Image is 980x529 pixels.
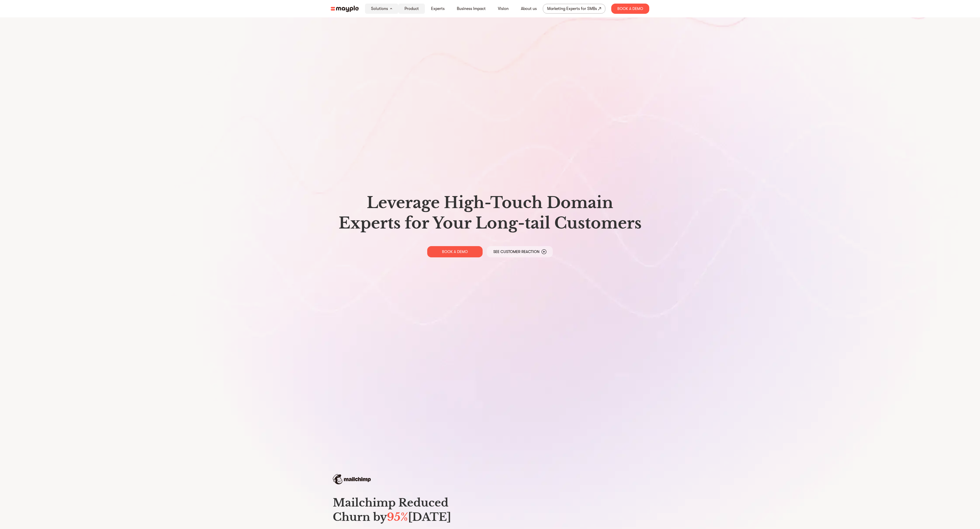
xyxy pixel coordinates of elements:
div: Book A Demo [611,4,649,14]
a: About us [521,6,537,12]
h1: Leverage High-Touch Domain Experts for Your Long-tail Customers [335,193,645,233]
p: See Customer Reaction [493,249,540,254]
a: Solutions [371,6,388,12]
div: Marketing Experts for SMBs [547,5,597,12]
a: See Customer Reaction [487,246,553,257]
a: Experts [431,6,445,12]
img: mayple-logo [331,6,359,12]
a: Vision [498,6,509,12]
p: BOOK A DEMO [442,249,468,254]
a: Product [405,6,419,12]
img: arrow-down [390,8,392,9]
a: Business Impact [457,6,486,12]
a: Marketing Experts for SMBs [543,4,605,14]
h3: Mailchimp Reduced Churn by [DATE] [333,496,487,524]
img: mailchimp-logo [333,474,371,484]
span: 95% [387,510,408,524]
a: BOOK A DEMO [427,246,483,257]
